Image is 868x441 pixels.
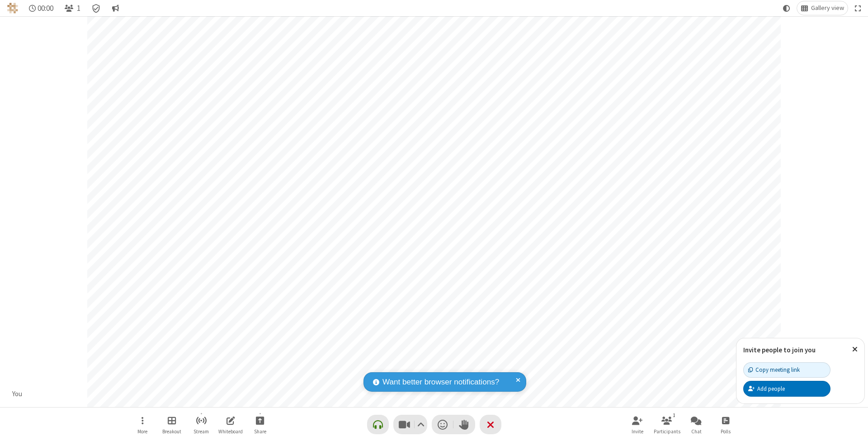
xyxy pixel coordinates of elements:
button: Connect your audio [367,415,389,434]
div: Timer [25,1,57,15]
button: Change layout [797,1,848,15]
div: Copy meeting link [748,365,800,374]
label: Invite people to join you [743,346,816,354]
button: Copy meeting link [743,362,830,378]
button: Invite participants (⌘+Shift+I) [624,412,651,437]
span: Want better browser notifications? [382,376,499,388]
span: Chat [691,429,702,434]
span: Breakout [162,429,181,434]
button: End or leave meeting [480,415,501,434]
button: Raise hand [453,415,475,434]
button: Manage Breakout Rooms [158,412,185,437]
button: Conversation [108,1,123,15]
span: Polls [721,429,731,434]
span: Invite [632,429,643,434]
button: Start sharing [246,412,274,437]
button: Send a reaction [432,415,453,434]
button: Open shared whiteboard [217,412,244,437]
span: Whiteboard [218,429,243,434]
span: Participants [654,429,680,434]
span: Gallery view [811,5,844,12]
div: You [9,389,26,399]
button: Open menu [129,412,156,437]
button: Open poll [712,412,739,437]
button: Open chat [683,412,710,437]
button: Close popover [845,338,864,360]
button: Video setting [415,415,427,434]
div: 1 [670,411,678,419]
span: Share [254,429,266,434]
button: Start streaming [188,412,215,437]
button: Add people [743,381,830,396]
span: More [137,429,147,434]
button: Open participant list [61,1,84,15]
button: Using system theme [779,1,794,15]
img: QA Selenium DO NOT DELETE OR CHANGE [7,3,18,14]
button: Open participant list [653,412,680,437]
div: Meeting details Encryption enabled [88,1,105,15]
span: Stream [193,429,209,434]
button: Fullscreen [851,1,865,15]
span: 1 [77,4,80,13]
button: Stop video (⌘+Shift+V) [393,415,427,434]
span: 00:00 [38,4,53,13]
